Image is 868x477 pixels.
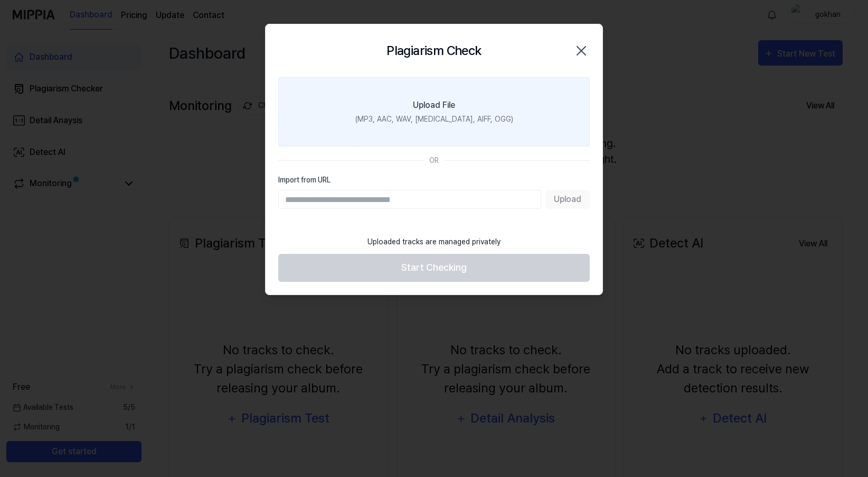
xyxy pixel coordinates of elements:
[386,41,481,60] h2: Plagiarism Check
[413,99,455,112] div: Upload File
[429,155,439,166] div: OR
[361,230,507,254] div: Uploaded tracks are managed privately
[355,114,513,125] div: (MP3, AAC, WAV, [MEDICAL_DATA], AIFF, OGG)
[278,175,590,186] label: Import from URL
